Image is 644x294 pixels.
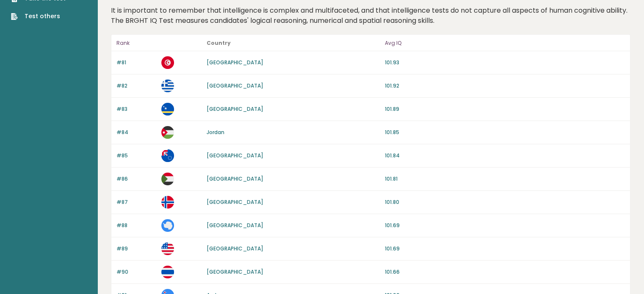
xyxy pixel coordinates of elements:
[385,105,625,113] p: 101.89
[385,59,625,66] p: 101.93
[161,242,174,255] img: us.svg
[385,152,625,159] p: 101.84
[116,175,156,183] p: #86
[108,5,634,26] div: It is important to remember that intelligence is complex and multifaceted, and that intelligence ...
[207,39,231,47] b: Country
[116,222,156,229] p: #88
[385,129,625,136] p: 101.85
[161,56,174,69] img: tn.svg
[161,80,174,92] img: gr.svg
[207,268,263,275] a: [GEOGRAPHIC_DATA]
[161,126,174,139] img: jo.svg
[116,129,156,136] p: #84
[161,103,174,115] img: cw.svg
[11,12,66,21] a: Test others
[207,59,263,66] a: [GEOGRAPHIC_DATA]
[385,245,625,253] p: 101.69
[116,152,156,159] p: #85
[161,196,174,209] img: bv.svg
[385,175,625,183] p: 101.81
[207,105,263,113] a: [GEOGRAPHIC_DATA]
[116,105,156,113] p: #83
[207,245,263,252] a: [GEOGRAPHIC_DATA]
[207,82,263,89] a: [GEOGRAPHIC_DATA]
[207,129,224,136] a: Jordan
[161,266,174,278] img: th.svg
[207,175,263,182] a: [GEOGRAPHIC_DATA]
[207,152,263,159] a: [GEOGRAPHIC_DATA]
[385,82,625,90] p: 101.92
[385,268,625,276] p: 101.66
[116,198,156,206] p: #87
[385,198,625,206] p: 101.80
[385,38,625,48] p: Avg IQ
[385,222,625,229] p: 101.69
[116,245,156,253] p: #89
[207,222,263,229] a: [GEOGRAPHIC_DATA]
[116,38,156,48] p: Rank
[116,82,156,90] p: #82
[116,268,156,276] p: #90
[207,198,263,206] a: [GEOGRAPHIC_DATA]
[116,59,156,66] p: #81
[161,219,174,232] img: aq.svg
[161,149,174,162] img: ck.svg
[161,173,174,185] img: sd.svg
